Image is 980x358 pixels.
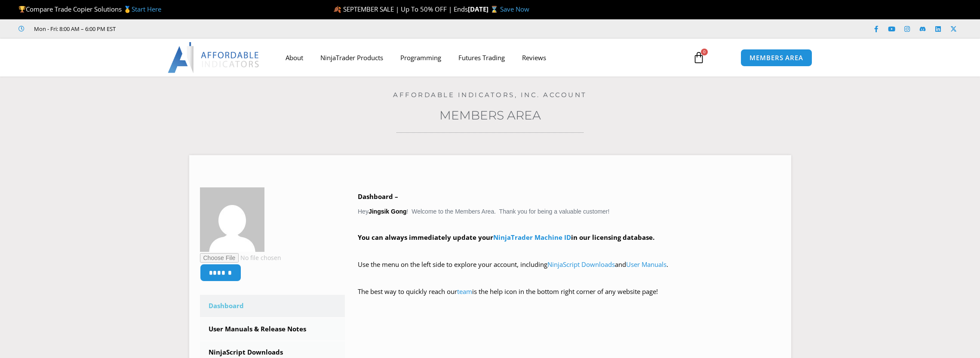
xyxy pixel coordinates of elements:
[701,49,708,55] span: 0
[32,24,116,34] span: Mon - Fri: 8:00 AM – 6:00 PM EST
[439,108,541,122] a: Members Area
[200,187,264,252] img: 3e961ded3c57598c38b75bad42f30339efeb9c3e633a926747af0a11817a7dee
[393,91,587,99] a: Affordable Indicators, Inc. Account
[333,5,468,13] span: 🍂 SEPTEMBER SALE | Up To 50% OFF | Ends
[128,24,257,33] iframe: Customer reviews powered by Trustpilot
[358,192,398,201] b: Dashboard –
[19,6,25,12] img: 🏆
[200,295,345,317] a: Dashboard
[392,48,450,67] a: Programming
[493,233,571,242] a: NinjaTrader Machine ID
[132,5,161,13] a: Start Here
[277,48,312,67] a: About
[500,5,529,13] a: Save Now
[358,191,780,310] div: Hey ! Welcome to the Members Area. Thank you for being a valuable customer!
[277,48,683,67] nav: Menu
[168,42,260,73] img: LogoAI | Affordable Indicators – NinjaTrader
[358,259,780,283] p: Use the menu on the left side to explore your account, including and .
[312,48,392,67] a: NinjaTrader Products
[680,45,718,70] a: 0
[513,48,555,67] a: Reviews
[358,233,654,242] strong: You can always immediately update your in our licensing database.
[200,318,345,340] a: User Manuals & Release Notes
[468,5,500,13] strong: [DATE] ⌛
[18,5,161,13] span: Compare Trade Copier Solutions 🥇
[547,260,615,269] a: NinjaScript Downloads
[457,287,472,296] a: team
[369,208,407,215] strong: Jingsik Gong
[750,55,803,61] span: MEMBERS AREA
[626,260,667,269] a: User Manuals
[358,286,780,310] p: The best way to quickly reach our is the help icon in the bottom right corner of any website page!
[740,49,812,67] a: MEMBERS AREA
[450,48,513,67] a: Futures Trading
